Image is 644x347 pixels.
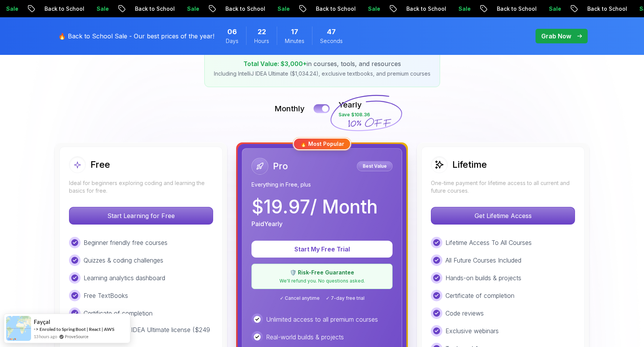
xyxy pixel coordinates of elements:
[65,333,89,340] a: ProveSource
[451,5,476,13] p: Sale
[84,238,168,247] p: Beginner friendly free courses
[256,269,388,276] p: 🛡️ Risk-Free Guarantee
[214,59,430,68] p: in courses, tools, and resources
[128,5,180,13] p: Back to School
[431,207,575,225] button: Get Lifetime Access
[280,295,320,301] span: ✓ Cancel anytime
[273,160,288,172] h2: Pro
[358,162,391,170] p: Best Value
[69,179,213,195] p: Ideal for beginners exploring coding and learning the basics for free.
[6,316,31,341] img: provesource social proof notification image
[431,207,575,224] p: Get Lifetime Access
[445,256,521,265] p: All Future Courses Included
[320,37,343,45] span: Seconds
[254,37,269,45] span: Hours
[84,273,165,283] p: Learning analytics dashboard
[258,26,266,37] span: 22 Hours
[251,198,378,216] p: $ 19.97 / Month
[270,5,295,13] p: Sale
[431,212,575,220] a: Get Lifetime Access
[90,159,110,171] h2: Free
[84,291,128,300] p: Free TextBooks
[84,309,153,318] p: Certificate of completion
[84,325,213,344] p: 3 months IntelliJ IDEA Ultimate license ($249 value)
[218,5,270,13] p: Back to School
[251,181,393,188] p: Everything in Free, plus
[445,291,514,300] p: Certificate of completion
[34,326,39,332] span: ->
[399,5,451,13] p: Back to School
[445,273,521,283] p: Hands-on builds & projects
[445,309,484,318] p: Code reviews
[274,103,305,114] p: Monthly
[285,37,304,45] span: Minutes
[69,212,213,220] a: Start Learning for Free
[431,179,575,195] p: One-time payment for lifetime access to all current and future courses.
[227,26,237,37] span: 6 Days
[69,207,213,224] p: Start Learning for Free
[445,238,532,247] p: Lifetime Access To All Courses
[452,159,487,171] h2: Lifetime
[243,60,307,68] span: Total Value: $3,000+
[256,278,388,284] p: We'll refund you. No questions asked.
[251,241,393,258] button: Start My Free Trial
[490,5,542,13] p: Back to School
[327,26,336,37] span: 47 Seconds
[266,315,378,324] p: Unlimited access to all premium courses
[261,245,383,254] p: Start My Free Trial
[291,26,298,37] span: 17 Minutes
[34,319,50,325] span: Fayçal
[84,256,163,265] p: Quizzes & coding challenges
[37,5,89,13] p: Back to School
[541,31,571,41] p: Grab Now
[326,295,365,301] span: ✓ 7-day free trial
[39,326,114,332] a: Enroled to Spring Boot | React | AWS
[226,37,238,45] span: Days
[445,326,499,335] p: Exclusive webinars
[361,5,385,13] p: Sale
[542,5,566,13] p: Sale
[89,5,114,13] p: Sale
[251,219,283,228] p: Paid Yearly
[180,5,204,13] p: Sale
[309,5,361,13] p: Back to School
[266,332,344,342] p: Real-world builds & projects
[69,207,213,225] button: Start Learning for Free
[58,31,214,41] p: 🔥 Back to School Sale - Our best prices of the year!
[580,5,632,13] p: Back to School
[34,333,57,340] span: 13 hours ago
[214,70,430,78] p: Including IntelliJ IDEA Ultimate ($1,034.24), exclusive textbooks, and premium courses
